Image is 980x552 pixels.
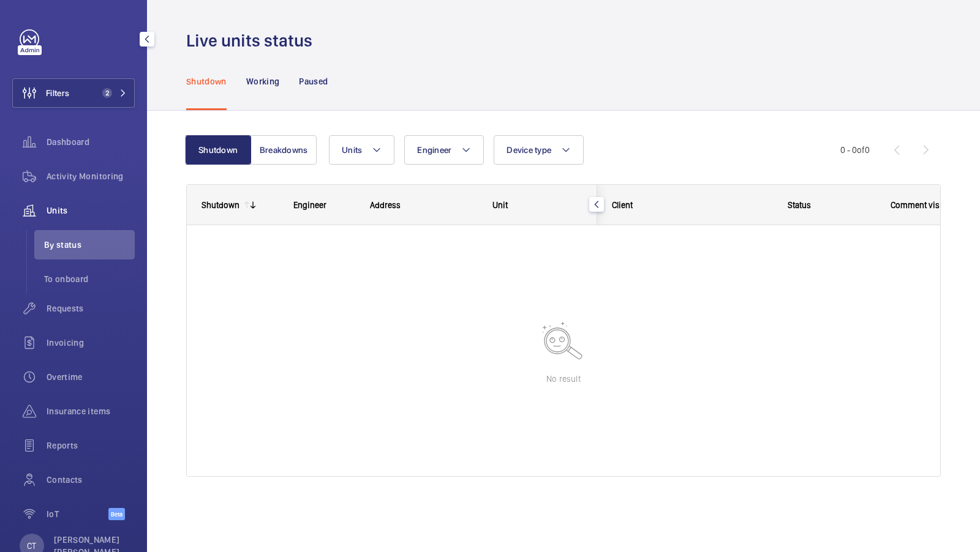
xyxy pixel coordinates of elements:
span: Units [342,145,362,155]
span: Invoicing [47,337,135,349]
button: Shutdown [185,135,251,165]
span: Client [612,200,633,210]
span: Device type [507,145,551,155]
button: Filters2 [12,78,135,108]
p: CT [27,540,36,552]
h1: Live units status [186,29,320,52]
span: Units [47,204,135,217]
span: of [857,145,865,155]
span: Engineer [293,200,326,210]
span: Filters [46,87,69,99]
span: By status [44,239,135,251]
span: Beta [108,508,125,520]
span: 0 - 0 0 [840,146,870,154]
p: Working [246,75,279,88]
p: Paused [299,75,328,88]
span: 2 [102,88,112,98]
p: Shutdown [186,75,227,88]
span: Dashboard [47,136,135,148]
button: Breakdowns [251,135,317,165]
span: Activity Monitoring [47,170,135,182]
span: Overtime [47,371,135,383]
span: Contacts [47,474,135,486]
button: Engineer [404,135,484,165]
span: IoT [47,508,108,520]
button: Units [329,135,394,165]
span: Status [788,200,811,210]
span: Address [370,200,401,210]
div: Shutdown [202,200,239,210]
span: To onboard [44,273,135,285]
span: Insurance items [47,405,135,417]
div: Unit [492,200,582,210]
button: Device type [494,135,584,165]
span: Engineer [417,145,451,155]
span: Requests [47,302,135,315]
span: Reports [47,439,135,452]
